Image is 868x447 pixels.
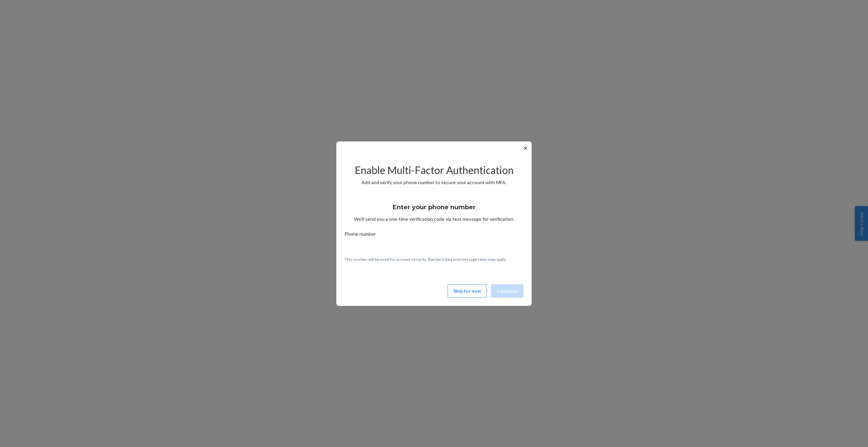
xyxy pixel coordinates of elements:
[344,231,376,240] span: Phone number
[448,284,487,298] button: Skip for now
[491,284,524,298] button: Continue
[393,203,476,212] h3: Enter your phone number
[344,164,524,176] h2: Enable Multi-Factor Authentication
[344,197,524,222] div: We’ll send you a one-time verification code via text message for verification.
[522,144,529,152] button: ✕
[344,256,524,262] p: This number will be used for account security. Standard data and message rates may apply.
[344,179,524,186] p: Add and verify your phone number to secure your account with MFA.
